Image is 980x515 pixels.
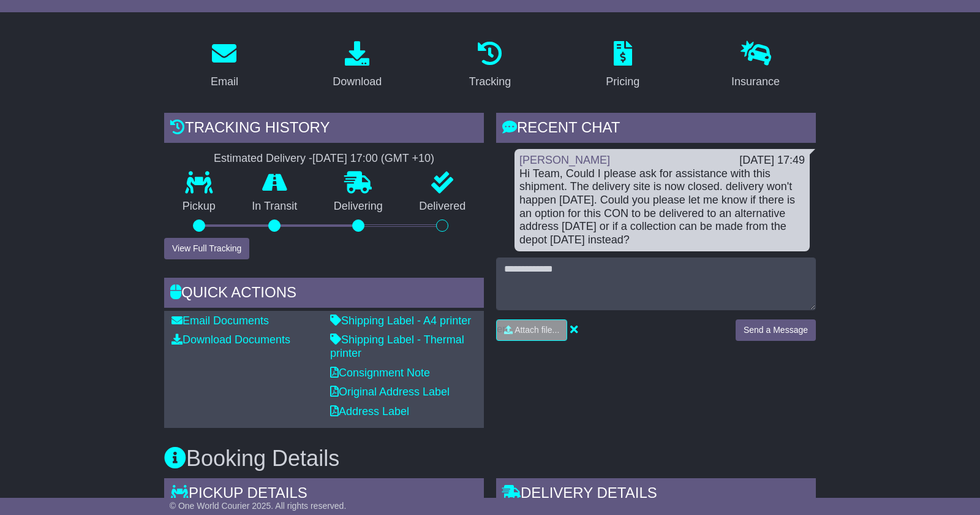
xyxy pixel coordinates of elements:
a: Pricing [598,37,647,94]
div: Pricing [606,74,639,90]
a: Address Label [330,405,409,418]
button: View Full Tracking [164,238,249,259]
a: [PERSON_NAME] [519,154,610,166]
a: Shipping Label - A4 printer [330,315,471,327]
a: Original Address Label [330,386,450,398]
div: Download [333,74,382,90]
a: Insurance [723,37,788,94]
p: Delivered [401,200,484,213]
a: Email Documents [171,315,269,327]
a: Download [325,37,390,94]
div: Delivery Details [496,478,816,511]
div: Pickup Details [164,478,484,511]
a: Consignment Note [330,367,430,379]
a: Shipping Label - Thermal printer [330,334,464,359]
a: Tracking [461,37,519,94]
h3: Booking Details [164,446,816,471]
div: Estimated Delivery - [164,152,484,166]
button: Send a Message [736,319,816,341]
p: Delivering [315,200,401,213]
div: Tracking history [164,113,484,146]
div: Insurance [731,74,780,90]
div: [DATE] 17:49 [739,154,805,167]
p: In Transit [234,200,316,213]
a: Download Documents [171,334,290,346]
div: Hi Team, Could I please ask for assistance with this shipment. The delivery site is now closed. d... [519,167,805,247]
span: © One World Courier 2025. All rights reserved. [170,501,347,511]
a: Email [203,37,246,94]
div: [DATE] 17:00 (GMT +10) [312,152,434,166]
div: Tracking [469,74,511,90]
div: RECENT CHAT [496,113,816,146]
div: Email [211,74,238,90]
p: Pickup [164,200,234,213]
div: Quick Actions [164,278,484,311]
